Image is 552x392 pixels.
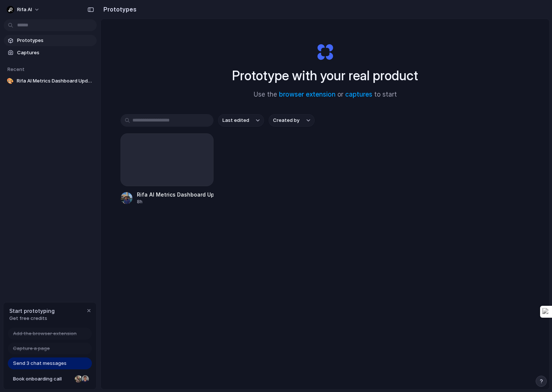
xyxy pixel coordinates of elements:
[4,75,97,87] a: 🎨Rifa AI Metrics Dashboard Update
[137,198,214,205] div: 8h
[279,91,336,98] a: browser extension
[137,191,214,198] div: Rifa AI Metrics Dashboard Update
[254,90,397,100] span: Use the or to start
[9,315,55,322] span: Get free credits
[232,66,418,85] h1: Prototype with your real product
[7,77,14,85] div: 🎨
[222,117,249,124] span: Last edited
[13,330,77,337] span: Add the browser extension
[100,5,137,14] h2: Prototypes
[74,375,83,383] div: Nicole Kubica
[17,77,94,85] span: Rifa AI Metrics Dashboard Update
[121,133,214,205] a: Rifa AI Metrics Dashboard Update8h
[17,49,94,56] span: Captures
[17,6,32,13] span: Rifa AI
[218,114,264,127] button: Last edited
[7,66,25,72] span: Recent
[81,375,90,383] div: Christian Iacullo
[345,91,372,98] a: captures
[269,114,315,127] button: Created by
[4,35,97,46] a: Prototypes
[17,37,94,44] span: Prototypes
[8,373,92,385] a: Book onboarding call
[13,375,72,383] span: Book onboarding call
[13,360,67,367] span: Send 3 chat messages
[9,307,55,315] span: Start prototyping
[273,117,299,124] span: Created by
[4,4,44,16] button: Rifa AI
[13,345,50,352] span: Capture a page
[4,47,97,58] a: Captures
